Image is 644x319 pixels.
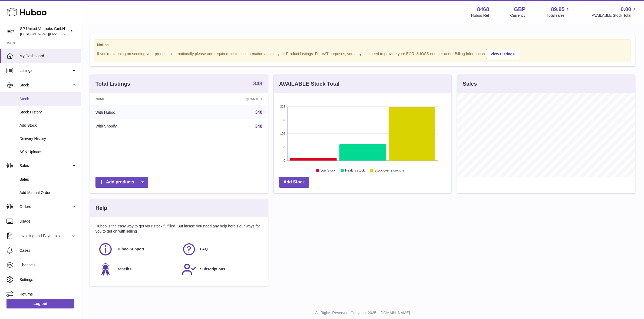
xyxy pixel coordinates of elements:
text: 0 [283,159,285,162]
a: 348 [255,124,262,129]
text: 106 [280,132,285,135]
span: Stock [19,83,71,88]
div: Huboo Ref [471,13,489,18]
span: My Dashboard [19,53,77,59]
a: 348 [253,81,262,87]
span: Sales [19,163,71,168]
span: [PERSON_NAME][EMAIL_ADDRESS][DOMAIN_NAME] [20,32,108,36]
text: Healthy stock [345,169,365,173]
span: Usage [19,219,77,224]
a: 348 [255,110,262,115]
span: Stock [19,96,77,102]
span: Add Stock [19,123,77,128]
strong: 348 [253,81,262,86]
span: Add Manual Order [19,190,77,195]
span: FAQ [200,247,208,252]
td: With Huboo [90,105,186,119]
text: 212 [280,105,285,108]
h3: AVAILABLE Stock Total [279,80,339,88]
span: Subscriptions [200,267,225,272]
span: Stock History [19,110,77,115]
span: 89.95 [551,6,564,13]
strong: 8468 [477,6,489,13]
a: Benefits [98,262,176,277]
a: Add Stock [279,177,309,188]
div: If you're planning on sending your products internationally please add required customs informati... [97,48,628,59]
div: Currency [510,13,526,18]
strong: Notice [97,42,628,48]
th: Name [90,93,186,105]
span: AVAILABLE Stock Total [592,13,638,18]
a: View Listings [486,49,519,59]
a: Subscriptions [182,262,260,277]
img: tim@sp-united.com [6,27,15,35]
span: Channels [19,263,77,268]
a: Add products [95,177,148,188]
p: Huboo is the easy way to get your stock fulfilled. But incase you need any help here's our ways f... [95,224,262,234]
p: All Rights Reserved. Copyright 2025 - [DOMAIN_NAME] [85,310,640,315]
span: Returns [19,292,77,297]
div: SP United Vertriebs GmbH [20,26,69,36]
a: 89.95 Total sales [547,6,571,18]
text: Stock over 2 months [374,169,404,173]
span: Sales [19,177,77,182]
span: Orders [19,204,71,209]
span: Cases [19,248,77,253]
text: Low Stock [321,169,336,173]
text: 159 [280,118,285,122]
a: FAQ [182,242,260,257]
span: 0.00 [621,6,631,13]
span: Delivery History [19,136,77,141]
span: Huboo Support [117,247,144,252]
th: Quantity [186,93,268,105]
text: 53 [282,145,285,149]
span: Listings [19,68,71,73]
span: Benefits [117,267,131,272]
a: Log out [6,299,74,308]
h3: Total Listings [95,80,130,88]
span: ASN Uploads [19,149,77,155]
span: Total sales [547,13,571,18]
h3: Help [95,204,107,212]
a: Huboo Support [98,242,176,257]
a: 0.00 AVAILABLE Stock Total [592,6,638,18]
strong: GBP [514,6,526,13]
span: Invoicing and Payments [19,233,71,239]
h3: Sales [463,80,477,88]
span: Settings [19,277,77,282]
td: With Shopify [90,119,186,133]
